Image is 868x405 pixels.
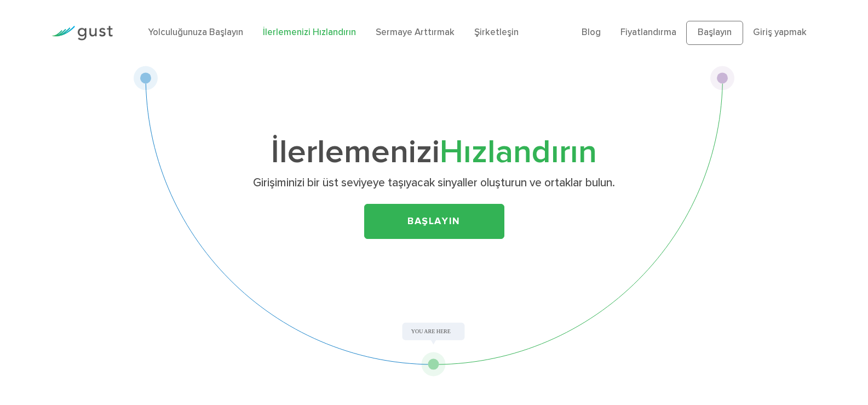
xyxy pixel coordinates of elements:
[376,27,455,38] a: Sermaye Arttırmak
[148,27,243,38] a: Yolculuğunuza Başlayın
[582,27,601,38] a: Blog
[271,133,440,172] font: İlerlemenizi
[263,27,356,38] a: İlerlemenizi Hızlandırın
[474,27,519,38] a: Şirketleşin
[407,215,461,227] font: Başlayın
[620,27,676,38] a: Fiyatlandırma
[753,27,807,38] a: Giriş yapmak
[51,26,113,41] img: Gust Logo
[253,176,615,190] font: Girişiminizi bir üst seviyeye taşıyacak sinyaller oluşturun ve ortaklar bulun.
[440,133,597,172] font: Hızlandırın
[698,27,732,38] font: Başlayın
[364,204,504,239] a: Başlayın
[686,21,743,45] a: Başlayın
